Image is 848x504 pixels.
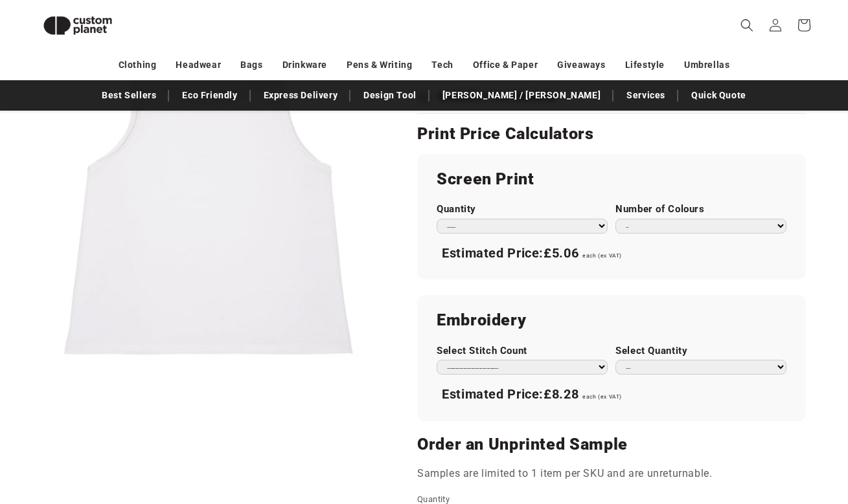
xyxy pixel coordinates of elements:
[417,465,806,483] p: Samples are limited to 1 item per SKU and are unreturnable.
[544,386,579,402] span: £8.28
[544,245,579,261] span: £5.06
[582,252,622,259] span: each (ex VAT)
[32,5,123,46] img: Custom Planet
[176,54,221,76] a: Headwear
[615,203,786,215] label: Number of Colours
[257,84,345,107] a: Express Delivery
[733,11,761,39] summary: Search
[626,364,848,504] iframe: Chat Widget
[437,310,786,331] h2: Embroidery
[32,19,385,371] media-gallery: Gallery Viewer
[437,169,786,190] h2: Screen Print
[357,84,423,107] a: Design Tool
[417,124,806,144] h2: Print Price Calculators
[685,84,753,107] a: Quick Quote
[582,393,622,400] span: each (ex VAT)
[347,54,412,76] a: Pens & Writing
[437,240,786,267] div: Estimated Price:
[437,345,608,357] label: Select Stitch Count
[119,54,157,76] a: Clothing
[625,54,665,76] a: Lifestyle
[176,84,244,107] a: Eco Friendly
[417,434,806,455] h2: Order an Unprinted Sample
[557,54,605,76] a: Giveaways
[431,54,453,76] a: Tech
[282,54,327,76] a: Drinkware
[437,381,786,408] div: Estimated Price:
[684,54,729,76] a: Umbrellas
[436,84,607,107] a: [PERSON_NAME] / [PERSON_NAME]
[437,203,608,215] label: Quantity
[95,84,163,107] a: Best Sellers
[240,54,262,76] a: Bags
[473,54,538,76] a: Office & Paper
[615,345,786,357] label: Select Quantity
[620,84,672,107] a: Services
